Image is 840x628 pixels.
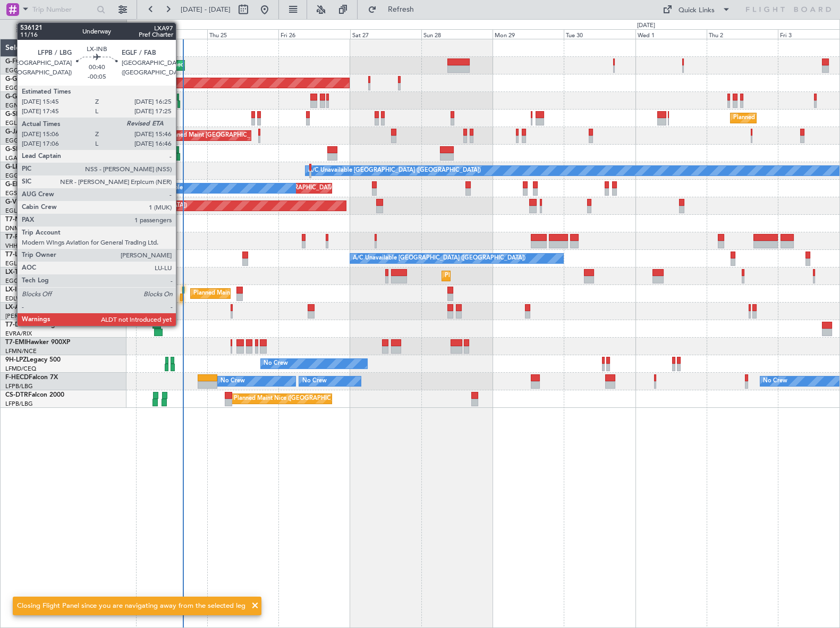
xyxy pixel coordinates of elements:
[635,29,707,39] div: Wed 1
[5,330,32,338] a: EVRA/RIX
[5,322,75,328] a: T7-DYNChallenger 604
[5,357,61,363] a: 9H-LPZLegacy 500
[5,199,31,205] span: G-VNOR
[5,269,62,275] a: LX-TROLegacy 650
[657,1,736,18] button: Quick Links
[5,111,66,118] a: G-SIRSCitation Excel
[5,76,30,82] span: G-GAAL
[5,164,28,170] span: G-LEGC
[302,373,326,389] div: No Crew
[5,357,27,363] span: 9H-LPZ
[5,146,28,153] span: G-SPCY
[139,180,183,196] div: A/C Unavailable
[5,339,70,346] a: T7-EMIHawker 900XP
[5,374,58,381] a: F-HECDFalcon 7X
[5,259,33,267] a: EGLF/FAB
[353,250,525,266] div: A/C Unavailable [GEOGRAPHIC_DATA] ([GEOGRAPHIC_DATA])
[5,66,37,74] a: EGGW/LTN
[445,268,612,284] div: Planned Maint [GEOGRAPHIC_DATA] ([GEOGRAPHIC_DATA])
[5,287,26,293] span: LX-INB
[5,154,34,162] a: LGAV/ATH
[379,6,423,13] span: Refresh
[5,392,64,398] a: CS-DTRFalcon 2000
[763,373,787,389] div: No Crew
[28,26,112,33] span: Only With Activity
[5,199,77,205] a: G-VNORChallenger 650
[5,400,33,408] a: LFPB/LBG
[5,129,30,135] span: G-JAGA
[32,2,94,18] input: Trip Number
[5,365,36,373] a: LFMD/CEQ
[5,382,33,390] a: LFPB/LBG
[12,21,115,38] button: Only With Activity
[5,58,69,65] a: G-FOMOGlobal 6000
[5,347,37,355] a: LFMN/NCE
[5,269,28,275] span: LX-TRO
[17,601,245,612] div: Closing Flight Panel since you are navigating away from the selected leg
[5,242,37,250] a: VHHH/HKG
[5,374,29,381] span: F-HECD
[5,84,37,92] a: EGGW/LTN
[5,277,37,285] a: EGGW/LTN
[181,5,231,14] span: [DATE] - [DATE]
[165,128,333,144] div: Planned Maint [GEOGRAPHIC_DATA] ([GEOGRAPHIC_DATA])
[5,304,30,311] span: LX-AOA
[163,57,330,73] div: Planned Maint [GEOGRAPHIC_DATA] ([GEOGRAPHIC_DATA])
[5,252,63,258] a: T7-LZZIPraetor 600
[264,356,288,372] div: No Crew
[5,119,33,127] a: EGLF/FAB
[5,392,28,398] span: CS-DTR
[5,146,62,153] a: G-SPCYLegacy 650
[207,29,278,39] div: Thu 25
[5,129,67,135] a: G-JAGAPhenom 300
[5,224,38,232] a: DNMM/LOS
[493,29,564,39] div: Mon 29
[5,102,37,110] a: EGNR/CEG
[136,29,207,39] div: Wed 24
[5,164,62,170] a: G-LEGCLegacy 600
[234,391,352,407] div: Planned Maint Nice ([GEOGRAPHIC_DATA])
[5,252,27,258] span: T7-LZZI
[278,29,350,39] div: Fri 26
[421,29,493,39] div: Sun 28
[350,29,421,39] div: Sat 27
[678,5,715,16] div: Quick Links
[5,312,68,320] a: [PERSON_NAME]/QSA
[5,287,89,293] a: LX-INBFalcon 900EX EASy II
[363,1,427,18] button: Refresh
[707,29,778,39] div: Thu 2
[5,58,32,65] span: G-FOMO
[637,21,655,30] div: [DATE]
[5,234,53,240] a: T7-FFIFalcon 7X
[308,163,481,179] div: A/C Unavailable [GEOGRAPHIC_DATA] ([GEOGRAPHIC_DATA])
[5,207,33,215] a: EGLF/FAB
[220,373,245,389] div: No Crew
[5,172,37,180] a: EGGW/LTN
[5,189,33,197] a: EGSS/STN
[5,304,81,311] a: LX-AOACitation Mustang
[5,339,26,346] span: T7-EMI
[5,137,37,145] a: EGGW/LTN
[5,111,26,118] span: G-SIRS
[5,234,24,240] span: T7-FFI
[5,94,30,100] span: G-GARE
[5,322,29,328] span: T7-DYN
[5,181,30,188] span: G-ENRG
[564,29,635,39] div: Tue 30
[5,181,66,188] a: G-ENRGPraetor 600
[5,216,35,223] span: T7-N1960
[5,295,37,303] a: EDLW/DTM
[193,286,361,302] div: Planned Maint [GEOGRAPHIC_DATA] ([GEOGRAPHIC_DATA])
[5,94,93,100] a: G-GARECessna Citation XLS+
[5,76,93,82] a: G-GAALCessna Citation XLS+
[5,216,69,223] a: T7-N1960Legacy 650
[129,21,147,30] div: [DATE]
